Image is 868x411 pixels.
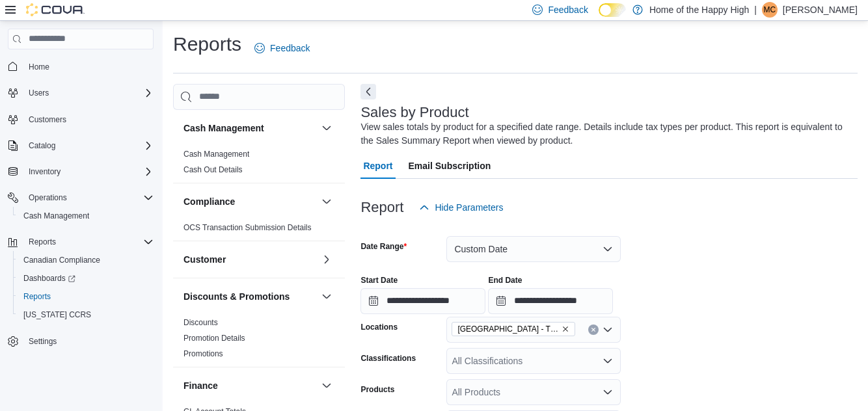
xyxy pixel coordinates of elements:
[29,237,56,247] span: Reports
[23,310,91,320] span: [US_STATE] CCRS
[183,290,316,303] button: Discounts & Promotions
[183,379,316,392] button: Finance
[183,222,312,233] span: OCS Transaction Submission Details
[3,332,159,351] button: Settings
[360,200,403,215] h3: Report
[183,195,235,208] h3: Compliance
[360,275,398,285] label: Start Date
[183,253,226,266] h3: Customer
[18,208,94,224] a: Cash Management
[23,59,154,75] span: Home
[588,325,599,335] button: Clear input
[23,138,61,153] button: Catalog
[409,153,491,179] span: Email Subscription
[18,252,105,268] a: Canadian Compliance
[18,289,56,304] a: Reports
[360,84,376,99] button: Next
[183,317,218,328] span: Discounts
[452,322,575,336] span: Winnipeg - The Shed District - Fire & Flower
[29,166,61,177] span: Inventory
[8,52,154,385] nav: Complex example
[29,140,55,151] span: Catalog
[183,165,243,175] span: Cash Out Details
[603,325,613,335] button: Open list of options
[23,211,89,221] span: Cash Management
[599,3,626,17] input: Dark Mode
[13,269,159,287] a: Dashboards
[29,114,66,125] span: Customers
[23,85,54,101] button: Users
[435,201,503,214] span: Hide Parameters
[603,356,613,366] button: Open list of options
[173,220,345,241] div: Compliance
[599,17,599,18] span: Dark Mode
[23,138,154,153] span: Catalog
[319,378,334,393] button: Finance
[360,288,485,314] input: Press the down key to open a popover containing a calendar.
[13,287,159,306] button: Reports
[23,334,62,349] a: Settings
[18,271,154,286] span: Dashboards
[457,323,559,336] span: [GEOGRAPHIC_DATA] - The Shed District - Fire & Flower
[183,122,316,135] button: Cash Management
[23,234,154,250] span: Reports
[183,334,245,343] a: Promotion Details
[173,146,345,183] div: Cash Management
[562,325,569,333] button: Remove Winnipeg - The Shed District - Fire & Flower from selection in this group
[783,2,858,18] p: [PERSON_NAME]
[13,251,159,269] button: Canadian Compliance
[183,379,218,392] h3: Finance
[3,137,159,155] button: Catalog
[319,252,334,267] button: Customer
[23,112,72,127] a: Customers
[446,236,621,262] button: Custom Date
[360,322,398,332] label: Locations
[183,149,249,159] span: Cash Management
[29,192,67,203] span: Operations
[183,195,316,208] button: Compliance
[183,150,249,159] a: Cash Management
[23,190,72,205] button: Operations
[23,255,100,265] span: Canadian Compliance
[18,307,154,323] span: Washington CCRS
[183,349,223,359] span: Promotions
[360,105,468,120] h3: Sales by Product
[3,163,159,181] button: Inventory
[360,384,394,395] label: Products
[183,165,243,174] a: Cash Out Details
[23,59,55,75] a: Home
[363,153,392,179] span: Report
[18,208,154,224] span: Cash Management
[183,349,223,358] a: Promotions
[183,290,290,303] h3: Discounts & Promotions
[3,189,159,207] button: Operations
[23,333,154,349] span: Settings
[3,57,159,76] button: Home
[23,190,154,205] span: Operations
[762,2,778,18] div: Matthew Cracknell
[183,333,245,343] span: Promotion Details
[603,387,613,397] button: Open list of options
[319,289,334,304] button: Discounts & Promotions
[18,289,154,304] span: Reports
[18,271,81,286] a: Dashboards
[360,353,416,364] label: Classifications
[13,207,159,225] button: Cash Management
[23,273,75,284] span: Dashboards
[23,291,51,302] span: Reports
[18,307,96,323] a: [US_STATE] CCRS
[764,2,776,18] span: MC
[13,306,159,324] button: [US_STATE] CCRS
[29,88,49,98] span: Users
[183,122,264,135] h3: Cash Management
[360,120,851,148] div: View sales totals by product for a specified date range. Details include tax types per product. T...
[3,233,159,251] button: Reports
[319,120,334,136] button: Cash Management
[360,241,407,252] label: Date Range
[23,234,61,250] button: Reports
[23,164,66,179] button: Inventory
[270,42,310,55] span: Feedback
[319,194,334,209] button: Compliance
[173,315,345,367] div: Discounts & Promotions
[754,2,757,18] p: |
